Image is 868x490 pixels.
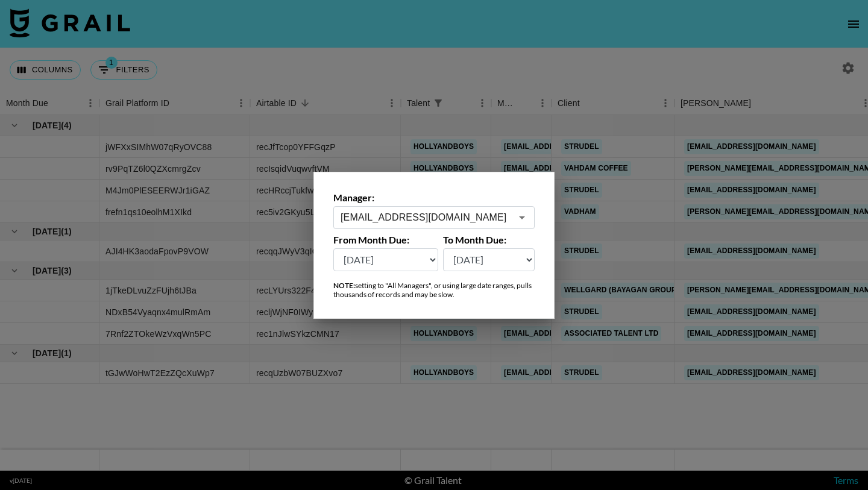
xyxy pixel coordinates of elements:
[514,209,530,226] button: Open
[333,192,535,204] label: Manager:
[443,234,535,246] label: To Month Due:
[333,281,355,290] strong: NOTE:
[333,234,438,246] label: From Month Due:
[333,281,535,299] div: setting to "All Managers", or using large date ranges, pulls thousands of records and may be slow.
